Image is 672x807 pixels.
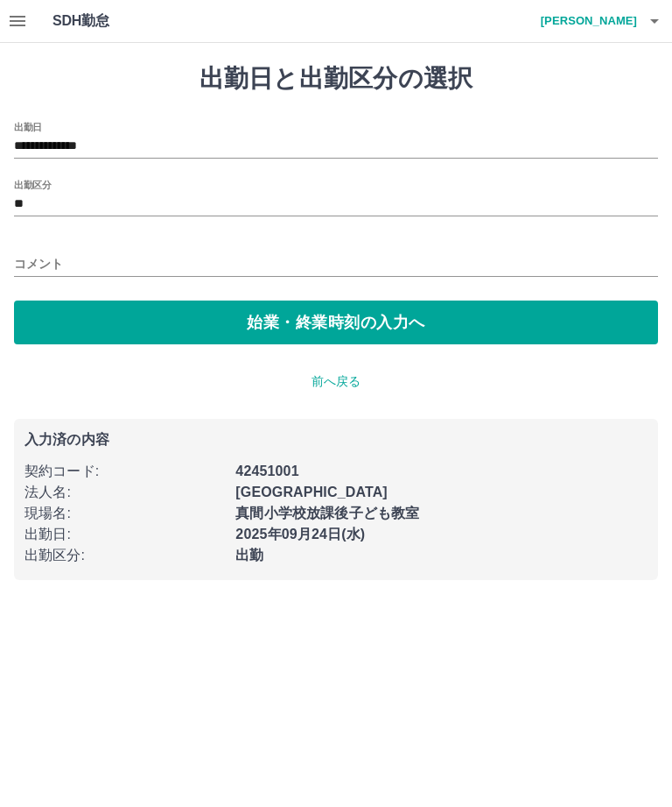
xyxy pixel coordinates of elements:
[24,524,225,545] p: 出勤日 :
[235,527,365,542] b: 2025年09月24日(水)
[235,485,388,499] b: [GEOGRAPHIC_DATA]
[24,482,225,503] p: 法人名 :
[14,178,51,191] label: 出勤区分
[14,372,658,391] p: 前へ戻る
[14,64,658,94] h1: 出勤日と出勤区分の選択
[235,464,298,478] b: 42451001
[14,120,42,133] label: 出勤日
[235,548,263,563] b: 出勤
[24,503,225,524] p: 現場名 :
[24,461,225,482] p: 契約コード :
[14,301,658,344] button: 始業・終業時刻の入力へ
[24,433,647,447] p: 入力済の内容
[24,545,225,566] p: 出勤区分 :
[235,506,419,520] b: 真間小学校放課後子ども教室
